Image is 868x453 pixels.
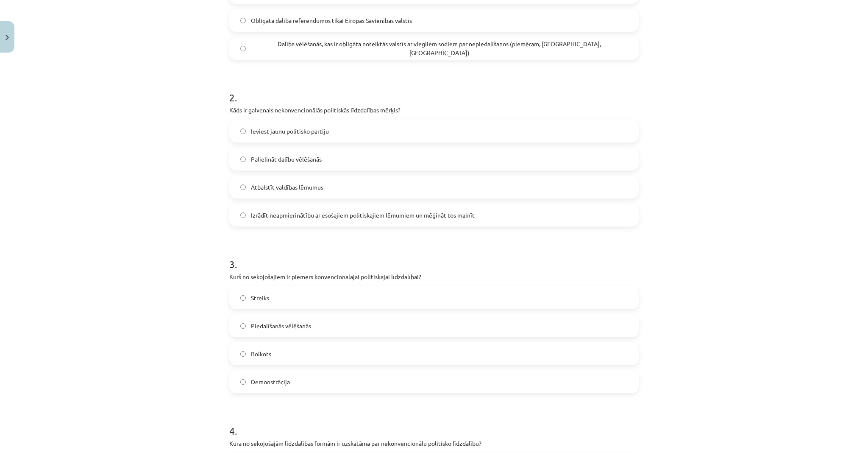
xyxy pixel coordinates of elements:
[240,46,246,51] input: Dalība vēlēšanās, kas ir obligāta noteiktās valstīs ar viegliem sodiem par nepiedalīšanos (piemēr...
[240,323,246,329] input: Piedalīšanās vēlēšanās
[240,213,246,218] input: Izrādīt neapmierinātību ar esošajiem politiskajiem lēmumiem un mēģināt tos mainīt
[229,439,639,448] p: Kura no sekojošajām līdzdalības formām ir uzskatāma par nekonvencionālu politisko līdzdalību?
[229,243,639,270] h1: 3 .
[251,127,329,136] span: Ieviest jaunu politisko partiju
[251,39,628,57] span: Dalība vēlēšanās, kas ir obligāta noteiktās valstīs ar viegliem sodiem par nepiedalīšanos (piemēr...
[251,350,271,358] span: Boikots
[251,377,290,386] span: Demonstrācija
[229,410,639,436] h1: 4 .
[229,106,639,115] p: Kāds ir galvenais nekonvencionālās politiskās līdzdalības mērķis?
[240,129,246,134] input: Ieviest jaunu politisko partiju
[229,272,639,281] p: Kurš no sekojošajiem ir piemērs konvencionālajai politiskajai līdzdalībai?
[240,295,246,301] input: Streiks
[251,294,269,302] span: Streiks
[240,351,246,357] input: Boikots
[240,185,246,190] input: Atbalstīt valdības lēmumus
[240,18,246,23] input: Obligāta dalība referendumos tikai Eiropas Savienības valstīs
[251,211,475,220] span: Izrādīt neapmierinātību ar esošajiem politiskajiem lēmumiem un mēģināt tos mainīt
[251,183,323,192] span: Atbalstīt valdības lēmumus
[229,77,639,103] h1: 2 .
[251,16,412,25] span: Obligāta dalība referendumos tikai Eiropas Savienības valstīs
[6,35,9,40] img: icon-close-lesson-0947bae3869378f0d4975bcd49f059093ad1ed9edebbc8119c70593378902aed.svg
[251,322,311,330] span: Piedalīšanās vēlēšanās
[240,157,246,162] input: Palielināt dalību vēlēšanās
[240,379,246,385] input: Demonstrācija
[251,155,322,164] span: Palielināt dalību vēlēšanās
